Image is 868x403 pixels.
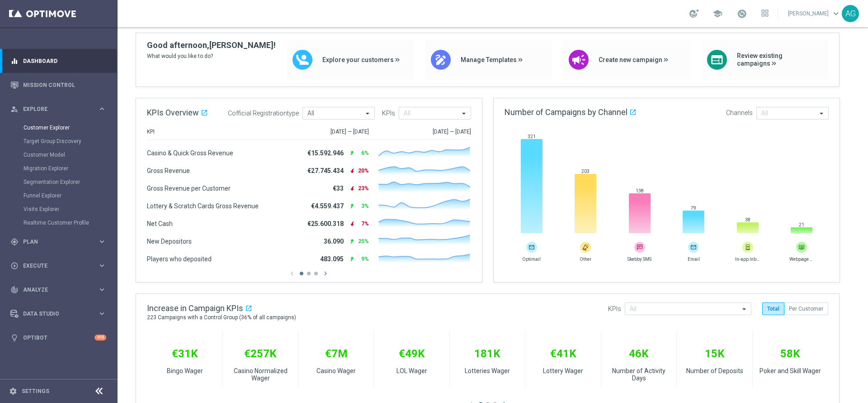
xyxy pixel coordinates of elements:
[842,5,859,22] div: AG
[10,73,106,97] div: Mission Control
[10,49,106,73] div: Dashboard
[23,73,106,97] a: Mission Control
[24,206,94,213] a: Visits Explorer
[98,309,106,318] i: keyboard_arrow_right
[23,239,98,245] span: Plan
[24,216,117,230] div: Realtime Customer Profile
[23,49,106,73] a: Dashboard
[10,238,107,245] button: gps_fixed Plan keyboard_arrow_right
[10,82,107,89] button: Mission Control
[787,7,842,20] a: [PERSON_NAME]keyboard_arrow_down
[24,189,117,202] div: Funnel Explorer
[10,57,19,65] i: equalizer
[10,286,107,293] button: track_changes Analyze keyboard_arrow_right
[23,287,98,293] span: Analyze
[22,389,49,394] a: Settings
[24,165,94,172] a: Migration Explorer
[24,124,94,131] a: Customer Explorer
[10,262,19,270] i: play_circle_outline
[10,334,107,341] button: lightbulb Optibot +10
[24,175,117,189] div: Segmentation Explorer
[10,238,98,246] div: Plan
[23,311,98,317] span: Data Studio
[24,148,117,162] div: Customer Model
[98,261,106,270] i: keyboard_arrow_right
[24,178,94,186] a: Segmentation Explorer
[10,262,107,269] button: play_circle_outline Execute keyboard_arrow_right
[10,334,19,342] i: lightbulb
[10,262,98,270] div: Execute
[10,105,19,113] i: person_search
[94,335,106,341] div: +10
[10,326,106,350] div: Optibot
[23,326,94,350] a: Optibot
[10,310,107,317] button: Data Studio keyboard_arrow_right
[10,58,107,65] button: equalizer Dashboard
[24,121,117,134] div: Customer Explorer
[10,310,98,318] div: Data Studio
[10,105,98,113] div: Explore
[24,138,94,145] a: Target Group Discovery
[24,202,117,216] div: Visits Explorer
[712,9,722,19] span: school
[10,286,98,294] div: Analyze
[9,387,17,395] i: settings
[10,286,19,294] i: track_changes
[831,9,841,19] span: keyboard_arrow_down
[23,106,98,112] span: Explore
[24,219,94,226] a: Realtime Customer Profile
[10,106,107,113] button: person_search Explore keyboard_arrow_right
[24,134,117,148] div: Target Group Discovery
[98,285,106,294] i: keyboard_arrow_right
[10,238,19,246] i: gps_fixed
[23,263,98,269] span: Execute
[24,151,94,158] a: Customer Model
[24,192,94,199] a: Funnel Explorer
[98,105,106,113] i: keyboard_arrow_right
[98,237,106,246] i: keyboard_arrow_right
[24,162,117,175] div: Migration Explorer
